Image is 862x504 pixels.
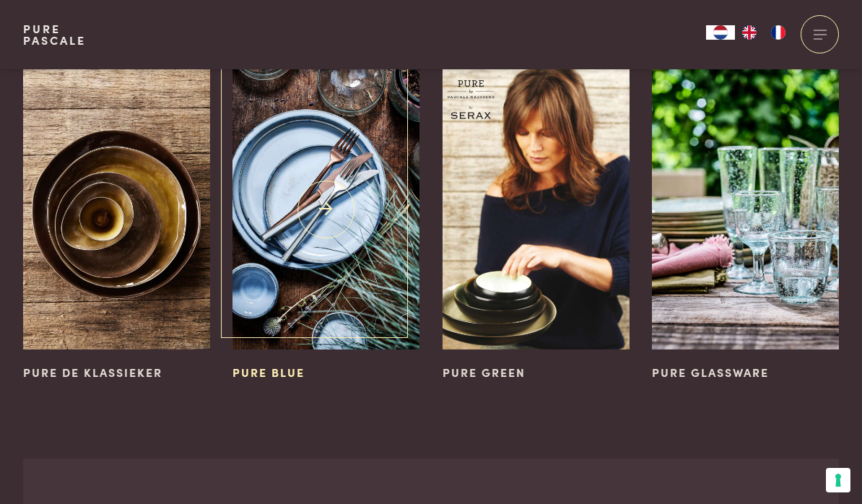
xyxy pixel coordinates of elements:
a: NL [706,25,735,40]
div: Language [706,25,735,40]
span: Pure Glassware [652,364,769,380]
a: Pure Blue Pure Blue [232,69,419,382]
button: Uw voorkeuren voor toestemming voor trackingtechnologieën [826,468,850,492]
a: Pure Green Pure Green [443,69,630,382]
ul: Language list [735,25,793,40]
a: Pure Glassware Pure Glassware [652,69,839,382]
img: Pure Blue [232,69,419,349]
a: PurePascale [23,23,86,46]
aside: Language selected: Nederlands [706,25,793,40]
a: Pure de klassieker Pure de klassieker [23,69,210,382]
img: Pure Glassware [652,69,839,349]
span: Pure Blue [232,364,305,380]
span: Pure de klassieker [23,364,162,380]
img: Pure de klassieker [23,69,210,349]
img: Pure Green [443,69,630,349]
a: EN [735,25,764,40]
a: FR [764,25,793,40]
span: Pure Green [443,364,526,380]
